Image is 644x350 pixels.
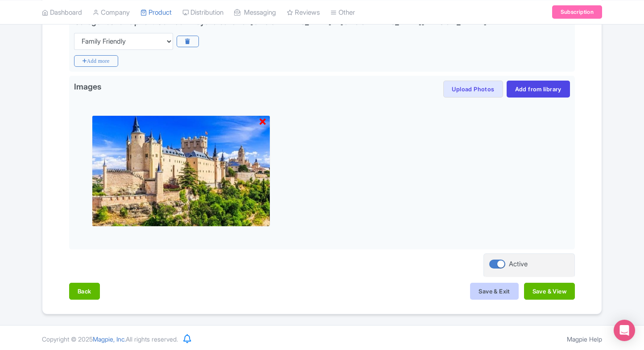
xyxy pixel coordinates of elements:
a: Subscription [552,5,602,19]
i: Add more [74,55,118,67]
a: Magpie Help [567,335,602,343]
button: Back [69,283,100,300]
div: Copyright © 2025 All rights reserved. [37,334,183,344]
button: Upload Photos [443,81,503,98]
span: Magpie, Inc. [93,335,126,343]
a: Add from library [507,81,570,98]
img: yx41x8soaffjt6r9t7er.jpg [92,115,270,227]
div: Open Intercom Messenger [614,320,635,341]
span: Images [74,81,101,95]
div: Active [509,259,528,269]
button: Save & Exit [470,283,518,300]
button: Save & View [524,283,575,300]
div: Categories for Option: Combo - Royal alcazar of [GEOGRAPHIC_DATA] + [GEOGRAPHIC_DATA][PERSON_NAME] [74,17,487,26]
